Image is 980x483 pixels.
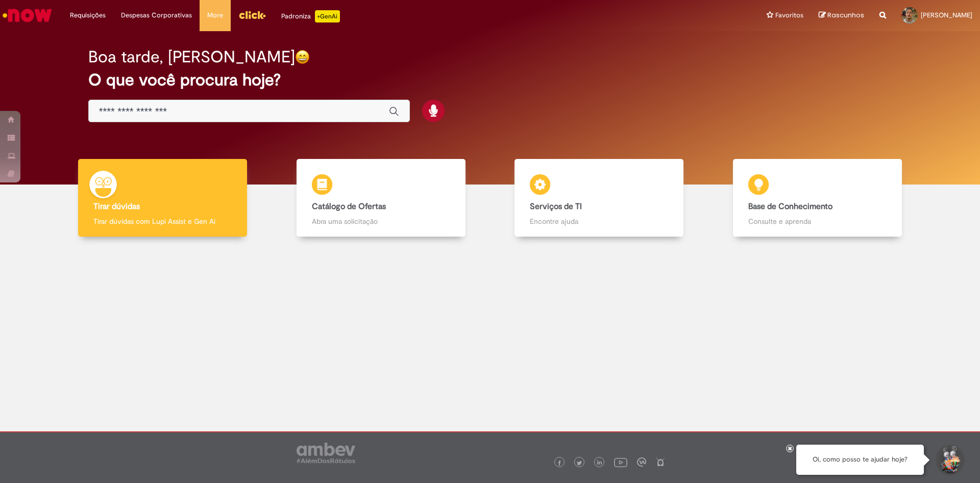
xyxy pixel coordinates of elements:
span: More [207,10,223,20]
a: Base de Conhecimento Consulte e aprenda [708,159,927,237]
img: logo_footer_linkedin.png [597,460,602,466]
div: Oi, como posso te ajudar hoje? [796,445,924,475]
div: Padroniza [281,10,340,22]
img: logo_footer_youtube.png [614,455,627,469]
p: Abra uma solicitação [312,216,450,226]
img: click_logo_yellow_360x200.png [238,7,266,22]
p: Tirar dúvidas com Lupi Assist e Gen Ai [93,216,232,226]
b: Catálogo de Ofertas [312,201,386,212]
span: Requisições [70,10,106,20]
img: logo_footer_naosei.png [656,457,665,467]
h2: O que você procura hoje? [88,71,892,89]
a: Serviços de TI Encontre ajuda [490,159,708,237]
img: logo_footer_facebook.png [557,461,562,466]
b: Serviços de TI [530,201,582,212]
p: +GenAi [315,10,340,22]
p: Consulte e aprenda [748,216,887,226]
img: happy-face.png [295,50,310,64]
span: [PERSON_NAME] [921,11,972,19]
h2: Boa tarde, [PERSON_NAME] [88,48,295,66]
img: logo_footer_ambev_rotulo_gray.png [297,443,355,463]
span: Despesas Corporativas [121,10,192,20]
img: logo_footer_twitter.png [577,461,582,466]
b: Base de Conhecimento [748,201,832,212]
span: Favoritos [775,10,803,20]
img: ServiceNow [1,5,54,26]
a: Tirar dúvidas Tirar dúvidas com Lupi Assist e Gen Ai [54,159,272,237]
button: Iniciar Conversa de Suporte [934,445,965,475]
span: Rascunhos [827,10,864,20]
a: Catálogo de Ofertas Abra uma solicitação [272,159,491,237]
b: Tirar dúvidas [93,201,140,212]
a: Rascunhos [819,11,864,20]
p: Encontre ajuda [530,216,668,226]
img: logo_footer_workplace.png [637,457,646,467]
